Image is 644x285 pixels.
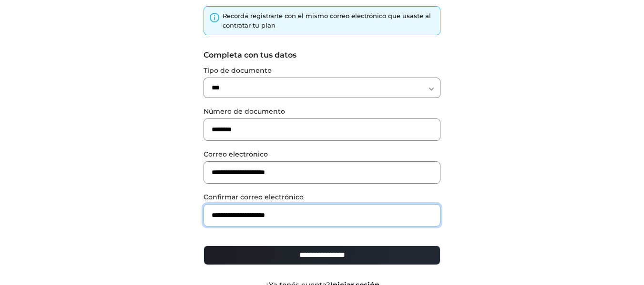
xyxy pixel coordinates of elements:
label: Confirmar correo electrónico [204,192,440,202]
label: Correo electrónico [204,149,440,159]
div: Recordá registrarte con el mismo correo electrónico que usaste al contratar tu plan [223,11,435,30]
label: Tipo de documento [204,66,440,76]
label: Número de documento [204,107,440,117]
label: Completa con tus datos [204,49,440,61]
